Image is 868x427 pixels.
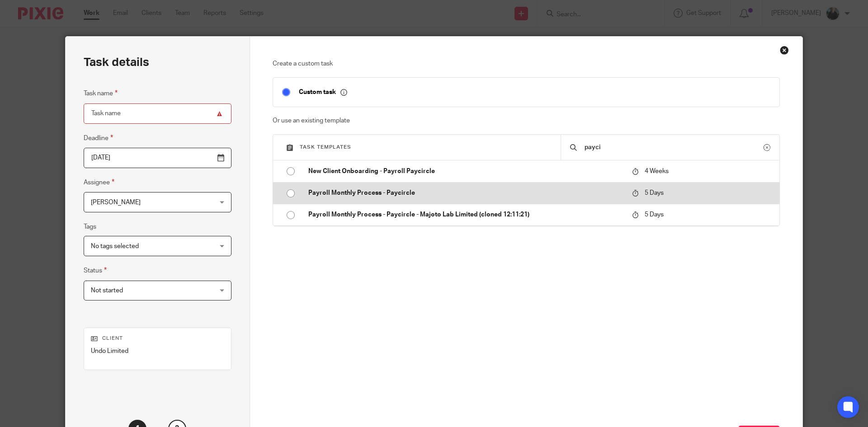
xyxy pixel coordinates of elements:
span: [PERSON_NAME] [91,199,141,206]
span: 5 Days [645,211,664,218]
p: Create a custom task [273,59,780,68]
p: Payroll Monthly Process - Paycircle - Majoto Lab Limited (cloned 12:11:21) [308,210,623,219]
label: Tags [84,222,96,231]
p: Custom task [299,88,347,96]
span: 4 Weeks [645,168,669,174]
label: Deadline [84,133,113,143]
label: Assignee [84,177,114,188]
label: Task name [84,88,118,99]
p: Or use an existing template [273,116,780,125]
label: Status [84,265,107,276]
span: 5 Days [645,190,664,196]
p: Payroll Monthly Process - Paycircle [308,188,623,197]
span: Task templates [300,145,351,150]
input: Search... [584,142,764,152]
input: Task name [84,103,231,124]
h2: Task details [84,55,149,70]
p: Undo Limited [91,347,224,356]
p: Client [91,335,224,342]
div: Close this dialog window [780,46,789,55]
p: New Client Onboarding - Payroll Paycircle [308,167,623,176]
input: Pick a date [84,148,231,168]
span: Not started [91,287,123,294]
span: No tags selected [91,243,139,249]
